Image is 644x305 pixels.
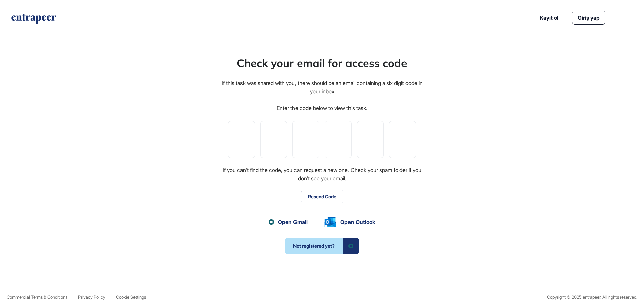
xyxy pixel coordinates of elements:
[301,190,343,203] button: Resend Code
[221,166,423,183] div: If you can't find the code, you can request a new one. Check your spam folder if you don't see yo...
[277,104,367,113] div: Enter the code below to view this task.
[278,218,308,226] span: Open Gmail
[285,238,359,254] a: Not registered yet?
[340,218,375,226] span: Open Outlook
[324,217,375,227] a: Open Outlook
[7,295,67,300] a: Commercial Terms & Conditions
[572,11,605,25] a: Giriş yap
[221,79,423,96] div: If this task was shared with you, there should be an email containing a six digit code in your inbox
[540,14,558,22] a: Kayıt ol
[237,55,407,71] div: Check your email for access code
[285,238,343,254] span: Not registered yet?
[269,218,308,226] a: Open Gmail
[78,295,105,300] a: Privacy Policy
[11,14,57,27] a: entrapeer-logo
[547,295,637,300] div: Copyright © 2025 entrapeer, All rights reserved.
[116,295,146,300] a: Cookie Settings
